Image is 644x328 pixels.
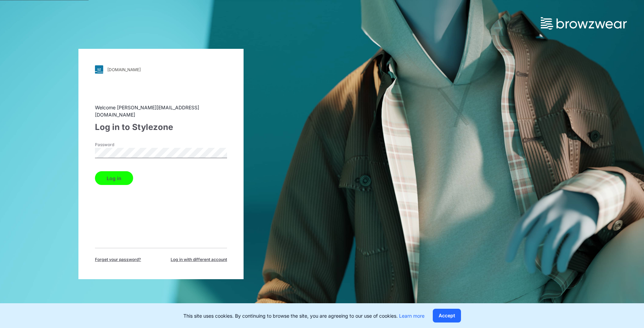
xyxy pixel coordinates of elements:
div: Log in to Stylezone [95,121,227,133]
p: This site uses cookies. By continuing to browse the site, you are agreeing to our use of cookies. [183,312,425,319]
a: Learn more [399,313,425,319]
a: [DOMAIN_NAME] [95,65,227,74]
span: Forget your password? [95,256,141,263]
div: [DOMAIN_NAME] [107,67,141,72]
div: Welcome [PERSON_NAME][EMAIL_ADDRESS][DOMAIN_NAME] [95,104,227,118]
button: Log in [95,171,133,185]
img: browzwear-logo.73288ffb.svg [541,17,627,30]
span: Log in with different account [171,256,227,263]
label: Password [95,142,143,148]
button: Accept [433,309,461,322]
img: svg+xml;base64,PHN2ZyB3aWR0aD0iMjgiIGhlaWdodD0iMjgiIHZpZXdCb3g9IjAgMCAyOCAyOCIgZmlsbD0ibm9uZSIgeG... [95,65,103,74]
